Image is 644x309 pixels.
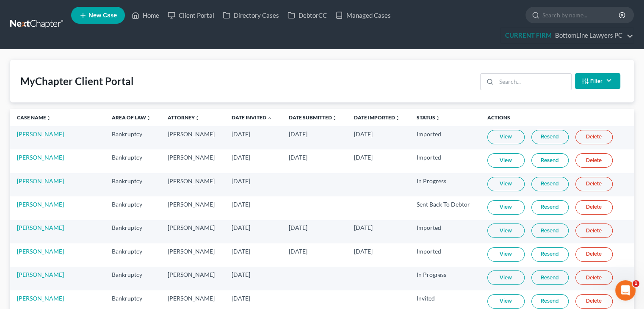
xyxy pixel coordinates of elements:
[575,270,613,285] a: Delete
[105,149,161,173] td: Bankruptcy
[332,116,337,121] i: unfold_more
[487,247,525,262] a: View
[531,177,569,191] a: Resend
[354,154,372,161] span: [DATE]
[112,114,151,121] a: Area of Lawunfold_more
[289,224,307,231] span: [DATE]
[575,223,613,238] a: Delete
[17,201,64,208] a: [PERSON_NAME]
[410,126,480,149] td: Imported
[232,224,250,231] span: [DATE]
[163,8,218,23] a: Client Portal
[531,247,569,262] a: Resend
[615,280,636,301] iframe: Intercom live chat
[267,116,272,121] i: expand_less
[289,130,307,138] span: [DATE]
[575,294,613,309] a: Delete
[531,200,569,215] a: Resend
[17,177,64,185] a: [PERSON_NAME]
[331,8,395,23] a: Managed Cases
[481,109,634,126] th: Actions
[410,243,480,267] td: Imported
[232,130,250,138] span: [DATE]
[105,126,161,149] td: Bankruptcy
[17,154,64,161] a: [PERSON_NAME]
[161,126,225,149] td: [PERSON_NAME]
[410,173,480,196] td: In Progress
[410,220,480,243] td: Imported
[575,153,613,168] a: Delete
[105,243,161,267] td: Bankruptcy
[88,12,117,19] span: New Case
[232,201,250,208] span: [DATE]
[575,177,613,191] a: Delete
[487,130,525,144] a: View
[161,243,225,267] td: [PERSON_NAME]
[17,130,64,138] a: [PERSON_NAME]
[17,295,64,302] a: [PERSON_NAME]
[105,267,161,290] td: Bankruptcy
[161,267,225,290] td: [PERSON_NAME]
[633,280,639,287] span: 1
[161,149,225,173] td: [PERSON_NAME]
[289,154,307,161] span: [DATE]
[105,196,161,220] td: Bankruptcy
[232,248,250,255] span: [DATE]
[531,294,569,309] a: Resend
[410,267,480,290] td: In Progress
[218,8,283,23] a: Directory Cases
[487,177,525,191] a: View
[105,173,161,196] td: Bankruptcy
[17,271,64,278] a: [PERSON_NAME]
[487,200,525,215] a: View
[354,130,372,138] span: [DATE]
[232,295,250,302] span: [DATE]
[505,31,552,39] strong: CURRENT FIRM
[232,271,250,278] span: [DATE]
[531,130,569,144] a: Resend
[417,114,440,121] a: Statusunfold_more
[487,223,525,238] a: View
[542,7,620,23] input: Search by name...
[575,73,620,89] button: Filter
[354,114,400,121] a: Date Importedunfold_more
[20,74,134,88] div: MyChapter Client Portal
[487,294,525,309] a: View
[289,114,337,121] a: Date Submittedunfold_more
[195,116,200,121] i: unfold_more
[232,154,250,161] span: [DATE]
[161,196,225,220] td: [PERSON_NAME]
[487,270,525,285] a: View
[496,74,571,90] input: Search...
[531,223,569,238] a: Resend
[17,224,64,231] a: [PERSON_NAME]
[289,248,307,255] span: [DATE]
[283,8,331,23] a: DebtorCC
[105,220,161,243] td: Bankruptcy
[575,200,613,215] a: Delete
[487,153,525,168] a: View
[354,224,372,231] span: [DATE]
[531,270,569,285] a: Resend
[435,116,440,121] i: unfold_more
[168,114,200,121] a: Attorneyunfold_more
[232,114,272,121] a: Date Invited expand_less
[354,248,372,255] span: [DATE]
[146,116,151,121] i: unfold_more
[46,116,51,121] i: unfold_more
[575,247,613,262] a: Delete
[410,149,480,173] td: Imported
[501,28,633,43] a: CURRENT FIRMBottomLine Lawyers PC
[161,173,225,196] td: [PERSON_NAME]
[127,8,163,23] a: Home
[17,248,64,255] a: [PERSON_NAME]
[161,220,225,243] td: [PERSON_NAME]
[410,196,480,220] td: Sent Back To Debtor
[395,116,400,121] i: unfold_more
[232,177,250,185] span: [DATE]
[575,130,613,144] a: Delete
[531,153,569,168] a: Resend
[17,114,51,121] a: Case Nameunfold_more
